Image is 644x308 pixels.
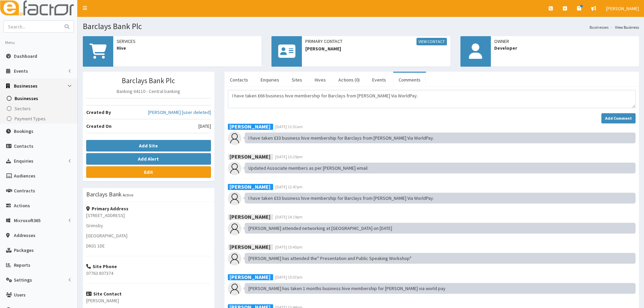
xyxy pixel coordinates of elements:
strong: Add Comment [605,116,632,121]
span: [DATE] 15:43pm [275,244,303,250]
a: Enquiries [255,73,285,87]
h1: Barclays Bank Plc [83,22,639,31]
span: [DATE] 14:19pm [275,214,303,219]
a: Contacts [224,73,254,87]
strong: Site Phone [86,263,117,269]
h3: Barclays Bank [86,191,122,197]
div: [PERSON_NAME] attended networking at [GEOGRAPHIC_DATA] on [DATE] [245,223,636,234]
a: Events [367,73,391,87]
a: Businesses [2,93,77,103]
b: [PERSON_NAME] [230,123,270,129]
div: [PERSON_NAME] has attended the'' Presentation and Public Speaking Workshop" [245,253,636,264]
span: Packages [14,247,34,253]
a: Businesses [590,24,609,30]
span: Contacts [14,143,33,149]
b: Add Site [139,143,158,149]
input: Search... [4,21,61,32]
p: [GEOGRAPHIC_DATA] [86,232,211,239]
span: [PERSON_NAME] [305,45,447,52]
a: Sectors [2,103,77,114]
a: Hives [309,73,331,87]
a: Comments [393,73,426,87]
span: Dashboard [14,53,37,59]
b: [PERSON_NAME] [230,273,270,280]
a: Edit [86,166,211,178]
span: [DATE] 11:51am [275,124,303,129]
p: Banking 64110 - Central banking [86,88,211,95]
b: [PERSON_NAME] [230,183,270,190]
p: DN31 1DE [86,242,211,249]
b: [PERSON_NAME] [230,213,270,220]
span: [PERSON_NAME] [606,5,639,11]
div: I have taken £33 business hive membership for Barclays from [PERSON_NAME] Via WorldPay. [245,193,636,204]
a: [PERSON_NAME] [user deleted] [148,109,211,116]
small: Active [123,192,133,197]
span: Services [117,38,258,45]
span: Hive [117,45,258,51]
b: Add Alert [138,156,159,162]
p: 07763 807374 [86,270,211,277]
button: Add Comment [601,113,636,123]
span: [DATE] [198,123,211,129]
h3: Barclays Bank Plc [86,77,211,85]
b: Edit [144,169,153,175]
a: Actions (0) [333,73,365,87]
div: I have taken £33 business hive membership for Barclays from [PERSON_NAME] Via WorldPay. [245,133,636,143]
p: [PERSON_NAME] [86,297,211,304]
span: Users [14,292,26,298]
strong: Primary Address [86,206,128,212]
span: Microsoft365 [14,217,41,223]
span: Actions [14,203,30,209]
span: [DATE] 13:29pm [275,154,303,159]
span: Events [14,68,28,74]
span: [DATE] 15:07pm [275,275,303,280]
span: Primary Contact [305,38,447,45]
span: Developer [494,45,636,51]
span: Settings [14,277,32,283]
span: Reports [14,262,30,268]
li: View Business [609,24,639,30]
a: Sites [286,73,308,87]
strong: Site Contact [86,291,122,297]
span: Owner [494,38,636,45]
b: Created On [86,123,112,129]
div: Updated Associate members as per [PERSON_NAME] email [245,163,636,173]
span: Businesses [14,83,38,89]
p: [STREET_ADDRESS] [86,212,211,219]
span: Audiences [14,173,35,179]
b: [PERSON_NAME] [230,153,270,160]
p: Grimsby [86,222,211,229]
span: Payment Types [15,116,46,122]
span: Addresses [14,232,35,238]
span: Contracts [14,188,35,194]
span: Businesses [15,95,38,101]
span: Bookings [14,128,33,134]
div: [PERSON_NAME] has taken 1 months business hive membership for [PERSON_NAME] via world pay [245,283,636,294]
span: Sectors [15,105,31,112]
textarea: Comment [228,90,636,108]
b: Created By [86,109,111,115]
span: Enquiries [14,158,33,164]
b: [PERSON_NAME] [230,243,270,250]
a: Payment Types [2,114,77,124]
button: Add Alert [86,153,211,165]
span: [DATE] 12:47pm [275,184,303,189]
a: View Contact [416,38,447,45]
